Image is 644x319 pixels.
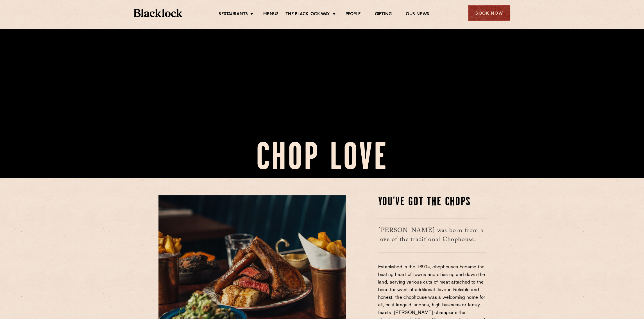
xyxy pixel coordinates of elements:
[263,12,278,18] a: Menus
[219,12,248,18] a: Restaurants
[285,12,330,18] a: The Blacklock Way
[134,9,182,17] img: BL_Textured_Logo-footer-cropped.svg
[468,5,510,21] div: Book Now
[378,195,486,209] h2: You've Got The Chops
[378,218,486,252] h3: [PERSON_NAME] was born from a love of the traditional Chophouse.
[406,12,429,18] a: Our News
[346,12,361,18] a: People
[375,12,392,18] a: Gifting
